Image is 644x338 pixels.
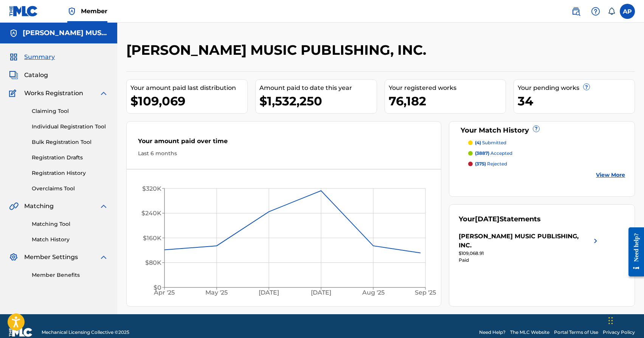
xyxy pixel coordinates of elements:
div: Paid [459,257,600,264]
img: Summary [9,52,18,62]
a: CatalogCatalog [9,71,48,80]
div: Your Match History [459,125,625,136]
a: Match History [32,236,108,244]
a: The MLC Website [510,329,549,336]
span: Works Registration [24,89,83,98]
a: Claiming Tool [32,107,108,115]
div: [PERSON_NAME] MUSIC PUBLISHING, INC. [459,232,591,250]
h2: [PERSON_NAME] MUSIC PUBLISHING, INC. [126,42,430,59]
a: Registration Drafts [32,154,108,162]
div: 34 [518,93,635,110]
div: Your amount paid last distribution [130,83,247,93]
div: $109,068.91 [459,250,600,257]
a: (4) submitted [468,139,625,146]
tspan: $320K [142,185,161,192]
tspan: May '25 [206,289,228,296]
div: Last 6 months [138,150,430,157]
span: Member Settings [24,253,78,262]
tspan: $160K [143,235,161,242]
a: Overclaims Tool [32,185,108,193]
img: Accounts [9,29,18,38]
img: help [591,7,600,16]
img: Catalog [9,71,18,80]
img: MLC Logo [9,6,38,17]
a: Registration History [32,169,108,177]
span: ? [533,126,539,132]
a: (375) rejected [468,161,625,167]
tspan: $240K [141,210,161,217]
span: Member [81,7,107,15]
tspan: [DATE] [259,289,279,296]
div: Your registered works [389,83,506,93]
tspan: Sep '25 [415,289,436,296]
img: Top Rightsholder [67,7,76,16]
a: Bulk Registration Tool [32,138,108,146]
div: Drag [608,309,613,332]
iframe: Resource Center [623,222,644,282]
img: Works Registration [9,89,19,98]
a: Member Benefits [32,271,108,279]
span: Matching [24,202,54,211]
span: ? [583,84,590,90]
a: [PERSON_NAME] MUSIC PUBLISHING, INC.right chevron icon$109,068.91Paid [459,232,600,264]
h5: MAXIMO AGUIRRE MUSIC PUBLISHING, INC. [23,29,108,37]
tspan: Aug '25 [362,289,385,296]
div: $109,069 [130,93,247,110]
a: Need Help? [479,329,506,336]
img: Member Settings [9,253,18,262]
a: View More [596,171,625,179]
div: $1,532,250 [259,93,376,110]
div: 76,182 [389,93,506,110]
span: (4) [475,140,481,145]
div: Notifications [608,8,615,15]
span: Summary [24,52,55,62]
a: Individual Registration Tool [32,123,108,131]
div: Your Statements [459,214,541,224]
img: expand [99,202,108,211]
div: Help [588,4,603,19]
tspan: [DATE] [311,289,332,296]
iframe: Chat Widget [606,302,644,338]
a: Public Search [568,4,583,19]
tspan: $80K [145,259,161,266]
a: Portal Terms of Use [554,329,598,336]
div: Amount paid to date this year [259,83,376,93]
span: (3887) [475,150,489,156]
tspan: Apr '25 [154,289,175,296]
p: submitted [475,139,506,146]
span: Mechanical Licensing Collective © 2025 [42,329,129,336]
img: Matching [9,202,19,211]
a: Privacy Policy [603,329,635,336]
span: [DATE] [475,215,500,223]
span: (375) [475,161,486,167]
img: expand [99,253,108,262]
a: Matching Tool [32,220,108,228]
div: Your amount paid over time [138,137,430,150]
p: accepted [475,150,512,157]
img: search [571,7,580,16]
img: logo [9,328,33,337]
div: User Menu [620,4,635,19]
tspan: $0 [154,284,161,291]
div: Your pending works [518,83,635,93]
span: Catalog [24,71,48,80]
img: expand [99,89,108,98]
img: right chevron icon [591,232,600,250]
p: rejected [475,161,507,167]
a: SummarySummary [9,52,55,62]
a: (3887) accepted [468,150,625,157]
